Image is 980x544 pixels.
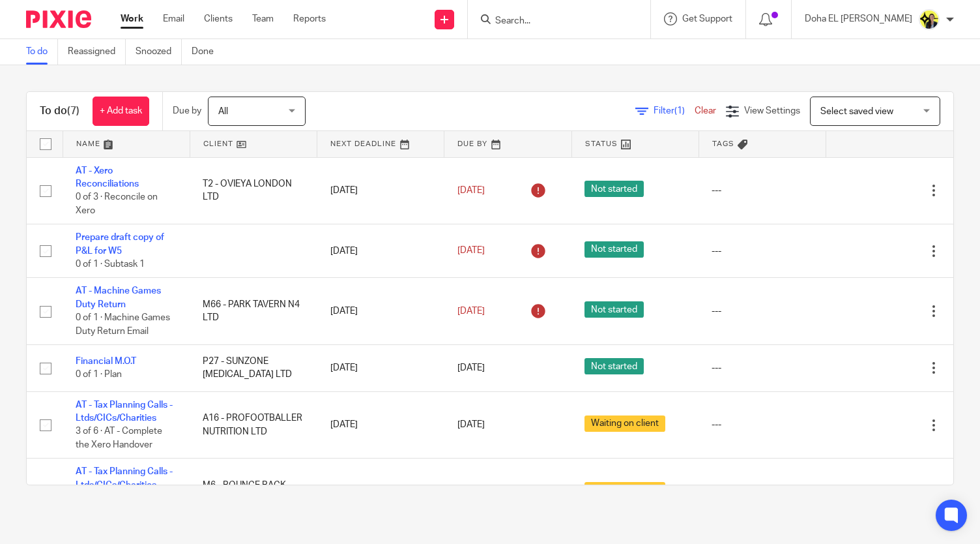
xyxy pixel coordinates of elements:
[190,391,317,459] td: A16 - PROFOOTBALLER NUTRITION LTD
[76,192,158,215] span: 0 of 3 · Reconcile on Xero
[252,12,274,25] a: Team
[317,459,444,526] td: [DATE]
[40,104,79,118] h1: To do
[712,361,813,374] div: ---
[76,286,161,309] a: AT - Machine Games Duty Return
[67,106,79,116] span: (7)
[317,224,444,278] td: [DATE]
[76,313,170,336] span: 0 of 1 · Machine Games Duty Return Email
[68,39,126,65] a: Reassigned
[919,9,940,30] img: Doha-Starbridge.jpg
[584,416,665,432] span: Waiting on client
[93,97,149,126] a: + Add task
[190,278,317,345] td: M66 - PARK TAVERN N4 LTD
[76,427,162,450] span: 3 of 6 · AT - Complete the Xero Handover
[584,181,644,197] span: Not started
[712,418,813,431] div: ---
[26,10,91,28] img: Pixie
[317,157,444,224] td: [DATE]
[76,166,139,189] a: AT - Xero Reconciliations
[136,39,182,65] a: Snoozed
[457,186,485,195] span: [DATE]
[712,184,813,197] div: ---
[654,106,695,115] span: Filter
[76,233,164,255] a: Prepare draft copy of P&L for W5
[682,14,732,23] span: Get Support
[712,245,813,258] div: ---
[712,305,813,318] div: ---
[805,12,912,25] p: Doha EL [PERSON_NAME]
[457,363,485,372] span: [DATE]
[192,39,223,65] a: Done
[204,12,233,25] a: Clients
[121,12,143,25] a: Work
[293,12,326,25] a: Reports
[76,357,136,366] a: Financial M.O.T
[76,370,122,380] span: 0 of 1 · Plan
[76,260,145,269] span: 0 of 1 · Subtask 1
[457,421,485,430] span: [DATE]
[584,482,665,498] span: Waiting on client
[457,307,485,316] span: [DATE]
[317,345,444,391] td: [DATE]
[317,391,444,459] td: [DATE]
[744,106,800,115] span: View Settings
[173,104,201,117] p: Due by
[76,467,173,489] a: AT - Tax Planning Calls - Ltds/CICs/Charities
[190,157,317,224] td: T2 - OVIEYA LONDON LTD
[190,459,317,526] td: M6 - BOUNCE BACK HIGHLAND CIC
[695,106,716,115] a: Clear
[820,107,893,116] span: Select saved view
[584,358,644,374] span: Not started
[457,247,485,256] span: [DATE]
[712,140,734,147] span: Tags
[674,106,685,115] span: (1)
[218,107,228,116] span: All
[584,241,644,258] span: Not started
[584,301,644,318] span: Not started
[76,400,173,423] a: AT - Tax Planning Calls - Ltds/CICs/Charities
[494,16,611,27] input: Search
[317,278,444,345] td: [DATE]
[163,12,184,25] a: Email
[190,345,317,391] td: P27 - SUNZONE [MEDICAL_DATA] LTD
[26,39,58,65] a: To do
